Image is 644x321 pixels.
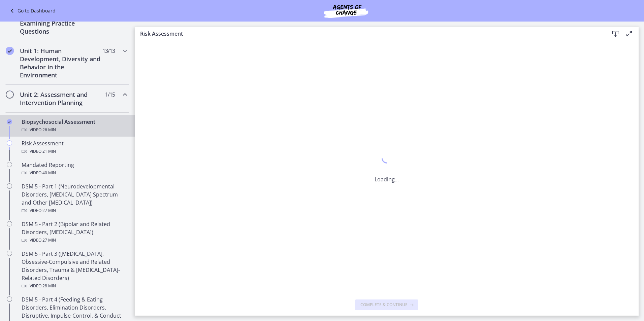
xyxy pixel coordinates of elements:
[41,126,56,134] span: · 26 min
[22,139,127,155] div: Risk Assessment
[41,147,56,155] span: · 21 min
[22,126,127,134] div: Video
[140,30,598,38] h3: Risk Assessment
[41,207,56,215] span: · 27 min
[41,236,56,244] span: · 27 min
[8,7,56,15] a: Go to Dashboard
[22,207,127,215] div: Video
[305,3,386,19] img: Agents of Change Social Work Test Prep
[22,147,127,155] div: Video
[22,220,127,244] div: DSM 5 - Part 2 (Bipolar and Related Disorders, [MEDICAL_DATA])
[360,302,408,308] span: Complete & continue
[41,282,56,290] span: · 28 min
[22,236,127,244] div: Video
[22,169,127,177] div: Video
[7,119,12,124] i: Completed
[6,47,14,55] i: Completed
[375,175,399,183] p: Loading...
[22,118,127,134] div: Biopsychosocial Assessment
[22,161,127,177] div: Mandated Reporting
[22,182,127,215] div: DSM 5 - Part 1 (Neurodevelopmental Disorders, [MEDICAL_DATA] Spectrum and Other [MEDICAL_DATA])
[20,47,102,79] h2: Unit 1: Human Development, Diversity and Behavior in the Environment
[102,47,115,55] span: 13 / 13
[105,91,115,99] span: 1 / 15
[41,169,56,177] span: · 40 min
[22,282,127,290] div: Video
[20,91,102,107] h2: Unit 2: Assessment and Intervention Planning
[375,152,399,167] div: 1
[355,299,418,310] button: Complete & continue
[20,11,102,35] h2: Strategy: Approaching and Examining Practice Questions
[22,250,127,290] div: DSM 5 - Part 3 ([MEDICAL_DATA], Obsessive-Compulsive and Related Disorders, Trauma & [MEDICAL_DAT...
